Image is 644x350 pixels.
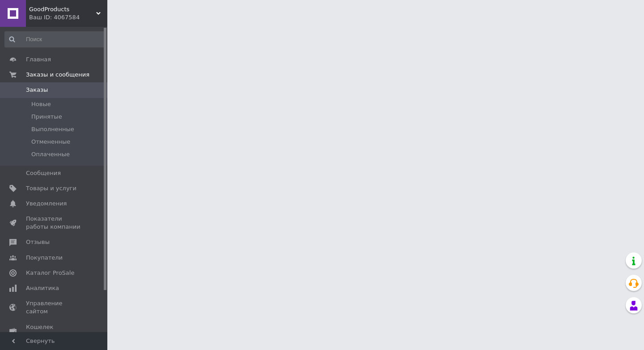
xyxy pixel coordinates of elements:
[26,71,89,79] span: Заказы и сообщения
[26,269,74,277] span: Каталог ProSale
[29,5,96,13] span: GoodProducts
[26,284,59,292] span: Аналитика
[31,100,51,108] span: Новые
[31,138,70,146] span: Отмененные
[26,184,76,192] span: Товары и услуги
[26,238,50,246] span: Отзывы
[26,254,63,262] span: Покупатели
[26,215,83,231] span: Показатели работы компании
[26,299,83,316] span: Управление сайтом
[31,125,74,133] span: Выполненные
[26,86,48,94] span: Заказы
[26,169,61,177] span: Сообщения
[29,13,107,21] div: Ваш ID: 4067584
[31,113,62,121] span: Принятые
[26,323,83,339] span: Кошелек компании
[26,55,51,64] span: Главная
[4,31,106,47] input: Поиск
[26,200,67,208] span: Уведомления
[31,150,70,158] span: Оплаченные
